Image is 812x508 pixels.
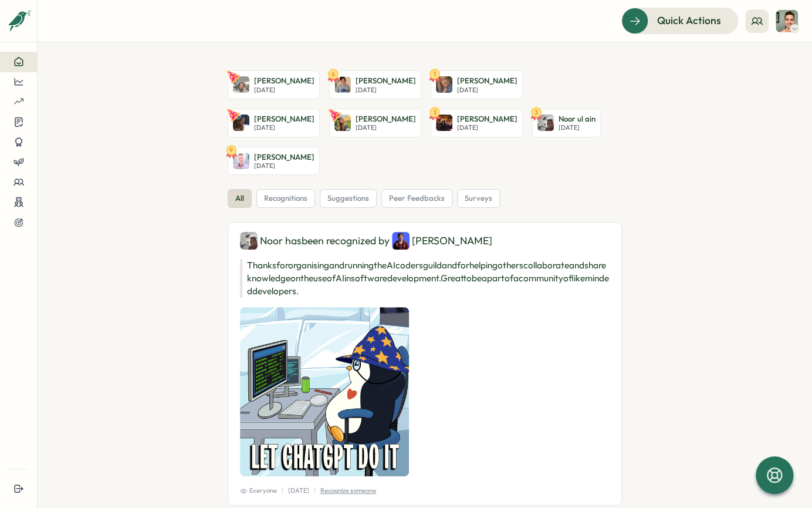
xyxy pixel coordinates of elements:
p: [PERSON_NAME] [457,114,517,125]
a: Peter Ladds[PERSON_NAME][DATE] [228,109,320,137]
p: [DATE] [457,124,517,132]
a: Greg Youngman[PERSON_NAME][DATE] [228,70,320,99]
p: [DATE] [254,124,314,132]
img: Noor ul ain [537,115,554,131]
img: Noor ul ain [240,232,258,250]
p: [PERSON_NAME] [457,76,517,86]
img: Peter Ladds [233,115,249,131]
p: [PERSON_NAME] [254,152,314,163]
div: [PERSON_NAME] [392,232,492,250]
span: all [235,193,244,204]
p: | [314,486,316,496]
text: 9 [230,146,234,154]
span: surveys [465,193,492,204]
p: [DATE] [356,86,416,94]
p: Thanks for organising and running the AI coders guild and for helping others collaborate and shar... [240,259,610,298]
a: 6Samantha Broomfield[PERSON_NAME][DATE] [329,70,421,99]
p: [DATE] [288,486,309,496]
a: Ines Coulon[PERSON_NAME][DATE] [329,109,421,137]
p: [PERSON_NAME] [254,76,314,86]
span: Everyone [240,486,277,496]
p: [DATE] [254,162,314,170]
span: Quick Actions [657,13,721,28]
a: 3Bradley Jones[PERSON_NAME][DATE] [431,109,523,137]
img: Samantha Broomfield [334,76,351,93]
text: 3 [433,107,437,116]
a: 9Martyn Fagg[PERSON_NAME][DATE] [228,147,320,176]
img: Tobit Michael [776,10,798,32]
img: Henry Dennis [392,232,410,250]
p: | [282,486,283,496]
img: Greg Youngman [233,76,249,93]
img: Recognition Image [240,307,409,476]
p: [PERSON_NAME] [356,114,416,125]
p: [DATE] [457,86,517,94]
span: recognitions [264,193,307,204]
text: 1 [434,70,436,78]
span: peer feedbacks [389,193,445,204]
span: suggestions [327,193,369,204]
img: Martyn Fagg [233,153,249,169]
text: 6 [331,70,335,78]
img: Bradley Jones [436,115,452,131]
div: Noor has been recognized by [240,232,610,250]
p: [DATE] [356,124,416,132]
p: [PERSON_NAME] [254,114,314,125]
img: Ines Coulon [334,115,351,131]
p: [DATE] [254,86,314,94]
p: Noor ul ain [559,114,596,125]
a: 3Noor ul ainNoor ul ain[DATE] [532,109,601,137]
button: Quick Actions [621,8,738,33]
p: [PERSON_NAME] [356,76,416,86]
img: Harriet Stewart [436,76,452,93]
p: [DATE] [559,124,596,132]
p: Recognize someone [320,486,376,496]
a: 1Harriet Stewart[PERSON_NAME][DATE] [431,70,523,99]
text: 3 [534,107,538,116]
